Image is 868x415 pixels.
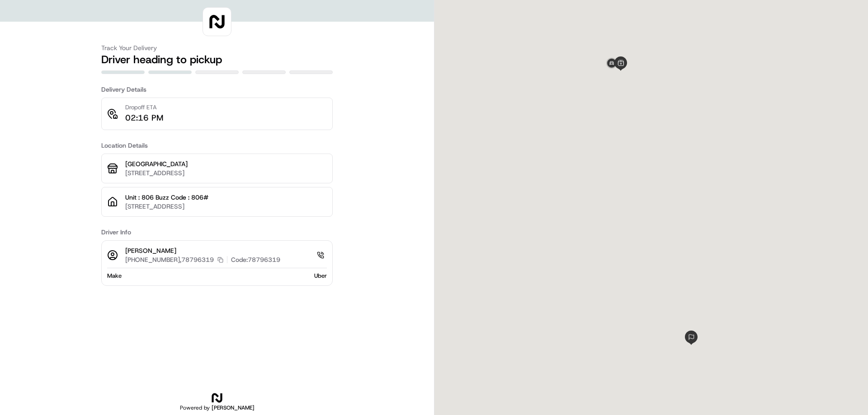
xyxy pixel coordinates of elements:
[212,404,255,411] span: [PERSON_NAME]
[125,159,327,168] p: [GEOGRAPHIC_DATA]
[101,85,333,94] h3: Delivery Details
[125,168,327,177] p: [STREET_ADDRESS]
[180,404,255,411] h2: Powered by
[125,246,280,255] p: [PERSON_NAME]
[125,112,163,124] p: 02:16 PM
[125,255,214,264] p: [PHONE_NUMBER],78796319
[125,193,327,202] p: Unit : 806 Buzz Code : 806#
[231,255,280,264] p: Code: 78796319
[314,272,327,280] span: Uber
[125,103,163,112] p: Dropoff ETA
[125,202,327,211] p: [STREET_ADDRESS]
[101,141,333,150] h3: Location Details
[101,228,333,237] h3: Driver Info
[101,43,333,52] h3: Track Your Delivery
[101,52,333,67] h2: Driver heading to pickup
[107,272,122,280] span: Make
